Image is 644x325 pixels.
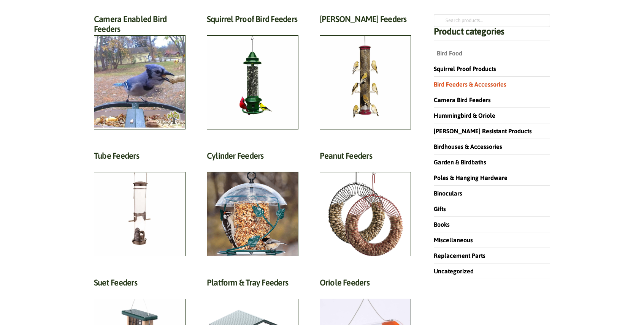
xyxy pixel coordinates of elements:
input: Search products… [434,14,550,27]
a: Bird Feeders & Accessories [434,81,506,88]
a: Miscellaneous [434,237,473,243]
a: Visit product category Peanut Feeders [320,151,411,256]
h2: Camera Enabled Bird Feeders [94,14,186,38]
a: Visit product category Tube Feeders [94,151,186,256]
a: Books [434,221,450,228]
h2: [PERSON_NAME] Feeders [320,14,411,28]
a: [PERSON_NAME] Resistant Products [434,128,532,134]
a: Gifts [434,205,446,212]
a: Poles & Hanging Hardware [434,174,508,181]
a: Visit product category Finch Feeders [320,14,411,130]
a: Uncategorized [434,268,474,275]
h4: Product categories [434,27,550,41]
a: Camera Bird Feeders [434,96,491,103]
a: Squirrel Proof Products [434,65,496,72]
h2: Cylinder Feeders [207,151,298,165]
h2: Squirrel Proof Bird Feeders [207,14,298,28]
h2: Oriole Feeders [320,278,411,292]
a: Visit product category Cylinder Feeders [207,151,298,256]
a: Garden & Birdbaths [434,159,486,166]
a: Hummingbird & Oriole [434,112,495,119]
a: Replacement Parts [434,252,485,259]
h2: Suet Feeders [94,278,186,292]
a: Birdhouses & Accessories [434,143,502,150]
h2: Peanut Feeders [320,151,411,165]
a: Binoculars [434,190,462,197]
h2: Platform & Tray Feeders [207,278,298,292]
a: Bird Food [434,50,462,57]
h2: Tube Feeders [94,151,186,165]
a: Visit product category Squirrel Proof Bird Feeders [207,14,298,130]
a: Visit product category Camera Enabled Bird Feeders [94,14,186,130]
